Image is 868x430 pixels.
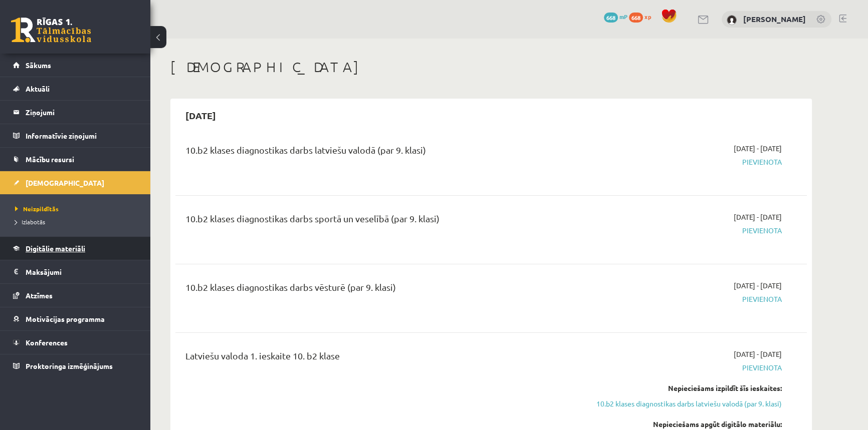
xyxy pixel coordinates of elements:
[185,143,578,162] div: 10.b2 klases diagnostikas darbs latviešu valodā (par 9. klasi)
[13,354,138,377] a: Proktoringa izmēģinājums
[26,61,51,70] span: Sākums
[26,291,53,300] span: Atzīmes
[727,15,737,25] img: Ingus Riciks
[15,205,59,213] span: Neizpildītās
[185,280,578,299] div: 10.b2 klases diagnostikas darbs vēsturē (par 9. klasi)
[26,155,74,164] span: Mācību resursi
[185,349,578,367] div: Latviešu valoda 1. ieskaite 10. b2 klase
[593,294,782,304] span: Pievienota
[170,59,812,76] h1: [DEMOGRAPHIC_DATA]
[629,13,656,21] a: 668 xp
[26,361,113,370] span: Proktoringa izmēģinājums
[593,225,782,236] span: Pievienota
[13,307,138,330] a: Motivācijas programma
[734,280,782,291] span: [DATE] - [DATE]
[734,212,782,222] span: [DATE] - [DATE]
[629,13,643,23] span: 668
[26,84,50,93] span: Aktuāli
[26,124,138,147] legend: Informatīvie ziņojumi
[13,101,138,124] a: Ziņojumi
[15,204,140,213] a: Neizpildītās
[13,124,138,147] a: Informatīvie ziņojumi
[593,419,782,429] div: Nepieciešams apgūt digitālo materiālu:
[743,14,806,24] a: [PERSON_NAME]
[593,383,782,393] div: Nepieciešams izpildīt šīs ieskaites:
[26,101,138,124] legend: Ziņojumi
[26,260,138,283] legend: Maksājumi
[13,54,138,77] a: Sākums
[13,237,138,260] a: Digitālie materiāli
[15,218,45,226] span: Izlabotās
[604,13,627,21] a: 668 mP
[13,331,138,354] a: Konferences
[26,178,104,187] span: [DEMOGRAPHIC_DATA]
[11,18,91,43] a: Rīgas 1. Tālmācības vidusskola
[185,212,578,230] div: 10.b2 klases diagnostikas darbs sportā un veselībā (par 9. klasi)
[734,143,782,154] span: [DATE] - [DATE]
[13,171,138,194] a: [DEMOGRAPHIC_DATA]
[593,157,782,167] span: Pievienota
[13,77,138,100] a: Aktuāli
[644,13,651,21] span: xp
[593,362,782,373] span: Pievienota
[26,244,85,253] span: Digitālie materiāli
[26,338,68,347] span: Konferences
[15,217,140,226] a: Izlabotās
[593,398,782,409] a: 10.b2 klases diagnostikas darbs latviešu valodā (par 9. klasi)
[604,13,618,23] span: 668
[13,148,138,171] a: Mācību resursi
[734,349,782,359] span: [DATE] - [DATE]
[13,260,138,283] a: Maksājumi
[13,284,138,307] a: Atzīmes
[26,314,105,323] span: Motivācijas programma
[619,13,627,21] span: mP
[175,104,226,127] h2: [DATE]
